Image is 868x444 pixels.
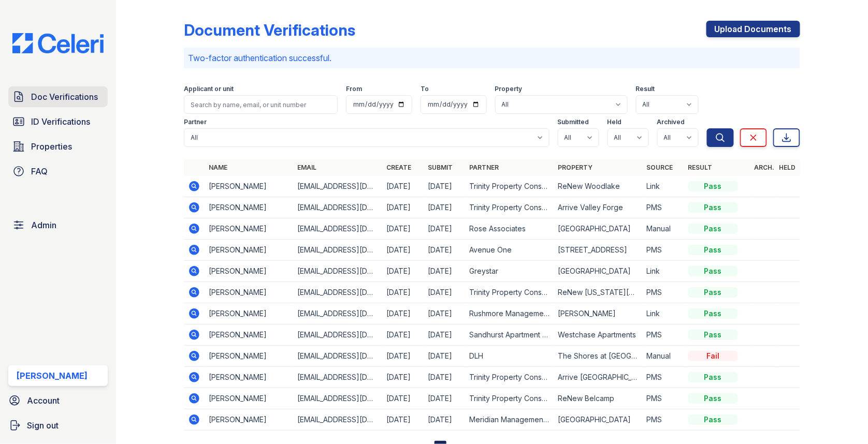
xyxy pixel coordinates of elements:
[688,266,738,276] div: Pass
[8,136,108,157] a: Properties
[424,346,465,367] td: [DATE]
[424,261,465,282] td: [DATE]
[205,176,293,197] td: [PERSON_NAME]
[31,219,56,231] span: Admin
[4,390,112,411] a: Account
[424,303,465,324] td: [DATE]
[205,324,293,346] td: [PERSON_NAME]
[424,197,465,218] td: [DATE]
[294,409,382,431] td: [EMAIL_ADDRESS][DOMAIN_NAME]
[382,218,424,240] td: [DATE]
[558,164,592,171] a: Property
[643,261,684,282] td: Link
[424,176,465,197] td: [DATE]
[184,118,207,126] label: Partner
[779,164,796,171] a: Held
[465,388,554,409] td: Trinity Property Consultants
[465,409,554,431] td: Meridian Management Group
[205,303,293,324] td: [PERSON_NAME]
[205,388,293,409] td: [PERSON_NAME]
[205,282,293,303] td: [PERSON_NAME]
[755,164,775,171] a: Arch.
[688,372,738,382] div: Pass
[657,118,685,126] label: Archived
[382,240,424,261] td: [DATE]
[31,140,72,153] span: Properties
[688,393,738,404] div: Pass
[643,346,684,367] td: Manual
[465,176,554,197] td: Trinity Property Consultants
[465,324,554,346] td: Sandhurst Apartment Management
[205,197,293,218] td: [PERSON_NAME]
[643,409,684,431] td: PMS
[465,240,554,261] td: Avenue One
[205,218,293,240] td: [PERSON_NAME]
[184,21,355,39] div: Document Verifications
[31,165,48,177] span: FAQ
[554,240,642,261] td: [STREET_ADDRESS]
[382,409,424,431] td: [DATE]
[421,85,429,93] label: To
[209,164,227,171] a: Name
[706,21,800,37] a: Upload Documents
[298,164,317,171] a: Email
[469,164,499,171] a: Partner
[346,85,362,93] label: From
[8,111,108,132] a: ID Verifications
[688,351,738,361] div: Fail
[643,176,684,197] td: Link
[424,367,465,388] td: [DATE]
[188,52,796,64] p: Two-factor authentication successful.
[688,330,738,340] div: Pass
[643,282,684,303] td: PMS
[8,215,108,235] a: Admin
[465,218,554,240] td: Rose Associates
[382,261,424,282] td: [DATE]
[424,409,465,431] td: [DATE]
[17,369,88,382] div: [PERSON_NAME]
[382,282,424,303] td: [DATE]
[27,394,60,407] span: Account
[4,415,112,436] a: Sign out
[688,202,738,213] div: Pass
[205,346,293,367] td: [PERSON_NAME]
[636,85,655,93] label: Result
[554,261,642,282] td: [GEOGRAPHIC_DATA]
[184,95,338,114] input: Search by name, email, or unit number
[688,415,738,425] div: Pass
[465,282,554,303] td: Trinity Property Consultants
[31,91,98,103] span: Doc Verifications
[465,346,554,367] td: DLH
[294,324,382,346] td: [EMAIL_ADDRESS][DOMAIN_NAME]
[554,282,642,303] td: ReNew [US_STATE][GEOGRAPHIC_DATA]
[554,409,642,431] td: [GEOGRAPHIC_DATA]
[643,388,684,409] td: PMS
[205,240,293,261] td: [PERSON_NAME]
[688,181,738,191] div: Pass
[382,388,424,409] td: [DATE]
[4,33,112,53] img: CE_Logo_Blue-a8612792a0a2168367f1c8372b55b34899dd931a85d93a1a3d3e32e68fde9ad4.png
[27,419,59,432] span: Sign out
[554,367,642,388] td: Arrive [GEOGRAPHIC_DATA][PERSON_NAME]
[424,218,465,240] td: [DATE]
[554,324,642,346] td: Westchase Apartments
[688,164,713,171] a: Result
[8,86,108,107] a: Doc Verifications
[31,115,90,128] span: ID Verifications
[386,164,411,171] a: Create
[643,197,684,218] td: PMS
[382,197,424,218] td: [DATE]
[8,161,108,182] a: FAQ
[205,261,293,282] td: [PERSON_NAME]
[607,118,622,126] label: Held
[688,245,738,255] div: Pass
[688,308,738,319] div: Pass
[382,176,424,197] td: [DATE]
[424,388,465,409] td: [DATE]
[554,218,642,240] td: [GEOGRAPHIC_DATA]
[294,176,382,197] td: [EMAIL_ADDRESS][DOMAIN_NAME]
[643,218,684,240] td: Manual
[465,303,554,324] td: Rushmore Management
[424,282,465,303] td: [DATE]
[428,164,453,171] a: Submit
